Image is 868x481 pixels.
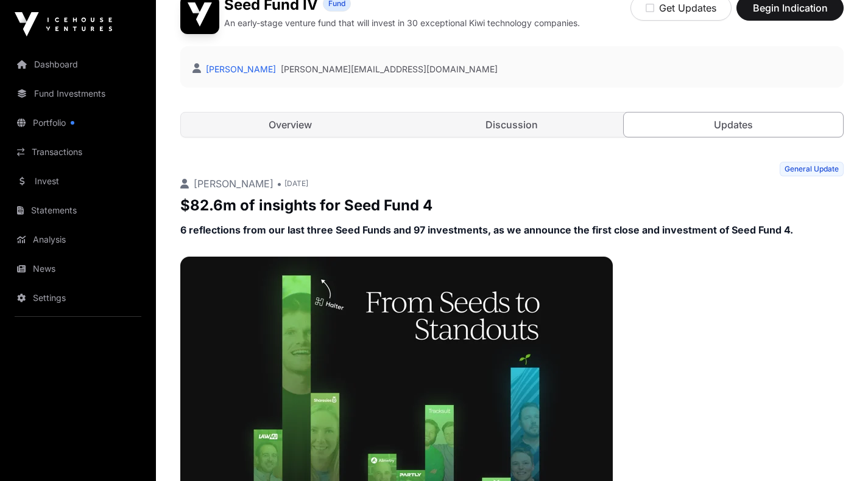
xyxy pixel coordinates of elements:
[180,176,282,191] p: [PERSON_NAME] •
[10,285,146,311] a: Settings
[10,168,146,195] a: Invest
[224,17,580,29] p: An early-stage venture fund that will invest in 30 exceptional Kiwi technology companies.
[284,179,308,189] span: [DATE]
[15,12,112,36] img: Icehouse Ventures Logo
[181,112,400,137] a: Overview
[10,109,146,136] a: Portfolio
[203,64,276,74] a: [PERSON_NAME]
[180,196,844,215] p: $82.6m of insights for Seed Fund 4
[736,7,844,19] a: Begin Indication
[281,63,498,75] a: [PERSON_NAME][EMAIL_ADDRESS][DOMAIN_NAME]
[780,162,844,176] span: General Update
[10,226,146,253] a: Analysis
[623,112,844,137] a: Updates
[10,51,146,78] a: Dashboard
[752,1,828,15] span: Begin Indication
[10,255,146,282] a: News
[181,112,843,137] nav: Tabs
[180,224,793,236] strong: 6 reflections from our last three Seed Funds and 97 investments, as we announce the first close a...
[10,80,146,107] a: Fund Investments
[403,112,622,137] a: Discussion
[10,197,146,224] a: Statements
[10,139,146,165] a: Transactions
[807,423,868,481] iframe: Chat Widget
